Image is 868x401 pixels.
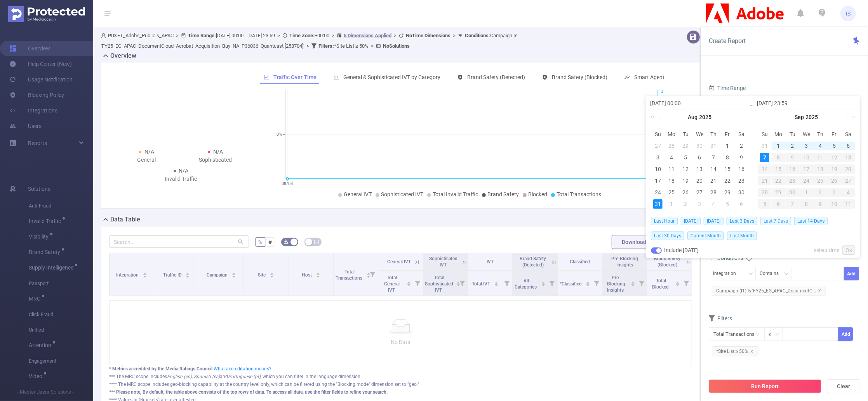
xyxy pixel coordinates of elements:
div: 14 [758,164,772,174]
b: Filters : [318,43,334,49]
div: 3 [827,188,841,197]
div: 12 [681,164,691,174]
span: Last 14 Days [794,217,828,225]
div: 30 [737,188,746,197]
td: August 10, 2025 [651,163,665,175]
a: Reports [28,135,47,151]
span: We [693,131,707,138]
td: September 30, 2025 [786,187,800,198]
td: September 13, 2025 [841,152,855,163]
span: Su [651,131,665,138]
input: End date [757,99,856,108]
div: 20 [695,176,704,185]
div: 4 [816,141,825,150]
tspan: 4 [661,90,663,95]
i: icon: down [775,332,780,337]
button: Clear [827,379,860,393]
td: September 20, 2025 [841,163,855,175]
div: 10 [800,153,814,162]
div: 17 [653,176,663,185]
h2: Data Table [110,215,140,224]
div: 26 [681,188,691,197]
td: September 28, 2025 [758,187,772,198]
span: > [329,33,337,38]
b: Time Zone: [289,33,315,38]
td: July 28, 2025 [665,140,679,152]
div: Sophisticated [181,156,250,164]
img: Protected Media [8,6,85,22]
span: We [800,131,814,138]
span: > [174,33,181,38]
div: 1 [667,199,677,209]
button: Run Report [709,379,821,393]
div: 8 [800,199,814,209]
div: 29 [681,141,691,150]
div: ≥ [769,328,777,341]
div: General [112,156,181,164]
td: August 29, 2025 [720,187,734,198]
div: 14 [709,164,718,174]
span: General & Sophisticated IVT by Category [343,74,440,80]
td: August 5, 2025 [679,152,693,163]
td: September 22, 2025 [772,175,786,187]
div: 6 [737,199,746,209]
span: Smart Agent [634,74,664,80]
td: September 10, 2025 [800,152,814,163]
td: September 25, 2025 [813,175,827,187]
td: August 27, 2025 [693,187,707,198]
div: 7 [760,153,769,162]
td: September 24, 2025 [800,175,814,187]
div: 15 [772,164,786,174]
div: 9 [737,153,746,162]
span: Total Transactions [557,191,601,197]
td: August 25, 2025 [665,187,679,198]
i: icon: bg-colors [284,239,289,244]
span: Brand Safety [29,249,63,255]
td: August 2, 2025 [734,140,748,152]
div: 27 [841,176,855,185]
td: September 2, 2025 [786,140,800,152]
i: icon: user [101,33,108,38]
span: > [369,43,376,49]
td: August 31, 2025 [758,140,772,152]
td: August 6, 2025 [693,152,707,163]
th: Mon [772,128,786,140]
td: August 3, 2025 [651,152,665,163]
span: Video [29,373,45,379]
span: Solutions [28,181,50,197]
a: Ok [842,245,855,255]
td: September 6, 2025 [734,198,748,210]
div: 27 [653,141,663,150]
a: Integrations [9,103,57,118]
button: Add [838,327,853,341]
div: 28 [758,188,772,197]
span: Fr [720,131,734,138]
span: [DATE] [681,217,701,225]
a: Next month (PageDown) [842,109,849,125]
td: August 8, 2025 [720,152,734,163]
div: 2 [813,188,827,197]
span: Mo [772,131,786,138]
a: Usage Notification [9,72,73,87]
span: Tu [786,131,800,138]
b: Conditions : [465,33,490,38]
div: 6 [772,199,786,209]
span: *Site List ≥ 50% [318,43,369,49]
td: October 8, 2025 [800,198,814,210]
b: No Time Dimensions [406,33,451,38]
td: July 30, 2025 [693,140,707,152]
a: 2025 [805,109,819,125]
div: 6 [844,141,853,150]
div: 24 [800,176,814,185]
a: Users [9,118,42,134]
td: August 13, 2025 [693,163,707,175]
span: Brand Safety (Blocked) [552,74,607,80]
div: 1 [800,188,814,197]
th: Wed [693,128,707,140]
div: 28 [667,141,677,150]
input: Search... [109,235,249,248]
td: September 15, 2025 [772,163,786,175]
div: 5 [723,199,732,209]
div: 4 [667,153,677,162]
span: MRC [29,296,43,301]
